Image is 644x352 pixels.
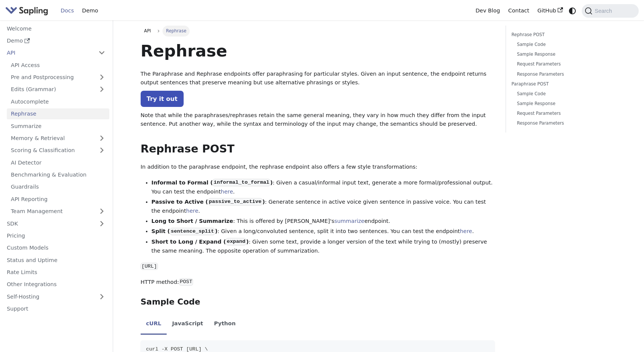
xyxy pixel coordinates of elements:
img: Sapling.ai [5,5,48,16]
li: cURL [141,314,167,335]
span: API [144,28,151,34]
a: Support [3,303,109,314]
a: Sample Response [517,100,611,107]
a: Demo [78,5,102,17]
p: The Paraphrase and Rephrase endpoints offer paraphrasing for particular styles. Given an input se... [141,70,495,88]
a: Response Parameters [517,71,611,78]
a: API Access [7,59,109,70]
a: Other Integrations [3,279,109,290]
h2: Rephrase POST [141,142,495,156]
a: Status and Uptime [3,254,109,265]
strong: Informal to Formal ( ) [152,180,273,186]
span: curl -X POST [URL] \ [146,346,208,352]
code: expand [226,238,246,245]
li: : This is offered by [PERSON_NAME]'s endpoint. [152,217,495,226]
a: Custom Models [3,242,109,253]
a: Pre and Postprocessing [7,72,109,83]
a: Pricing [3,230,109,241]
h3: Sample Code [141,297,495,307]
button: Switch between dark and light mode (currently system mode) [567,5,578,16]
a: Sample Response [517,51,611,58]
span: Search [592,8,616,14]
a: Scoring & Classification [7,145,109,156]
li: : Given a long/convoluted sentence, split it into two sentences. You can test the endpoint . [152,227,495,236]
a: Benchmarking & Evaluation [7,169,109,180]
a: Sample Code [517,41,611,48]
a: Demo [3,35,109,46]
a: Contact [504,5,534,17]
li: : Given a casual/informal input text, generate a more formal/professional output. You can test th... [152,178,495,197]
strong: Short to Long / Expand ( ) [152,239,249,245]
a: Edits (Grammar) [7,84,109,95]
a: API [3,47,94,58]
a: Request Parameters [517,110,611,117]
p: HTTP method: [141,278,495,287]
button: Collapse sidebar category 'API' [94,47,109,58]
a: Self-Hosting [3,291,109,302]
a: GitHub [533,5,567,17]
span: Rephrase [163,26,190,36]
code: informal_to_formal [213,179,270,186]
a: Rate Limits [3,267,109,278]
a: Team Management [7,206,109,217]
code: [URL] [141,263,158,270]
strong: Passive to Active ( ) [152,199,265,205]
a: Summarize [7,120,109,131]
strong: Long to Short / Summarize [152,218,233,224]
a: summarize [334,218,365,224]
a: Autocomplete [7,96,109,107]
li: Python [209,314,241,335]
a: Docs [57,5,78,17]
a: here [221,189,233,195]
code: passive_to_active [208,198,262,206]
a: Memory & Retrieval [7,133,109,144]
code: sentence_split [170,228,215,235]
a: Rephrase POST [512,31,614,38]
a: Request Parameters [517,61,611,68]
a: here [186,208,198,214]
a: Sample Code [517,90,611,98]
a: Paraphrase POST [512,81,614,88]
a: Welcome [3,23,109,34]
li: : Given some text, provide a longer version of the text while trying to (mostly) preserve the sam... [152,238,495,256]
a: Guardrails [7,181,109,192]
h1: Rephrase [141,41,495,61]
button: Search (Command+K) [582,4,638,18]
li: : Generate sentence in active voice given sentence in passive voice. You can test the endpoint . [152,198,495,216]
a: Try it out [141,91,184,107]
code: POST [179,278,193,286]
a: API [141,26,155,36]
a: Response Parameters [517,120,611,127]
a: Sapling.aiSapling.ai [5,5,51,16]
a: SDK [3,218,94,229]
button: Expand sidebar category 'SDK' [94,218,109,229]
p: In addition to the paraphrase endpoint, the rephrase endpoint also offers a few style transformat... [141,163,495,172]
strong: Split ( ) [152,228,218,234]
a: here [460,228,472,234]
li: JavaScript [167,314,209,335]
a: API Reporting [7,194,109,204]
a: Dev Blog [471,5,504,17]
p: Note that while the paraphrases/rephrases retain the same general meaning, they vary in how much ... [141,111,495,129]
a: Rephrase [7,108,109,119]
a: AI Detector [7,157,109,168]
nav: Breadcrumbs [141,26,495,36]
